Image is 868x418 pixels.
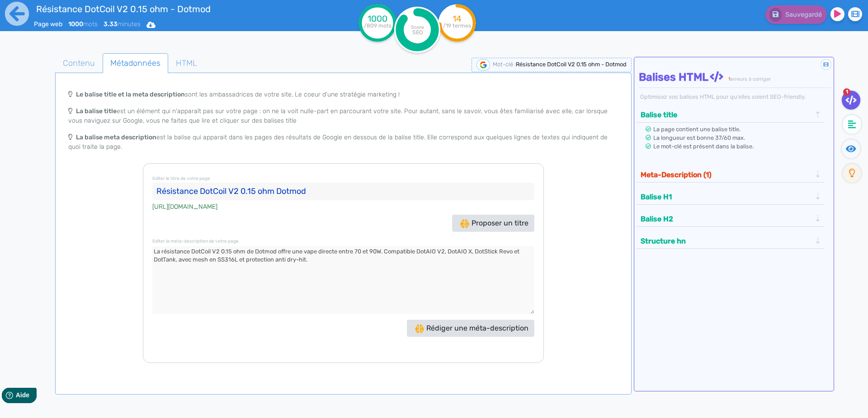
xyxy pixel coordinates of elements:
b: 3.33 [104,20,118,28]
button: Balise H1 [638,189,814,204]
tspan: /809 mots [364,23,392,29]
div: Structure hn [638,234,824,248]
input: Le titre de votre contenu [152,183,534,201]
p: est la balise qui apparait dans les pages des résultats de Google en dessous de la balise title. ... [68,133,618,152]
span: 1 [728,76,731,82]
button: Structure hn [638,234,814,248]
span: Métadonnées [103,51,168,75]
p: est un élément qui n'apparaît pas sur votre page : on ne la voit nulle-part en parcourant votre s... [68,106,618,125]
b: La balise title [76,107,117,115]
div: Balise title [638,107,824,122]
button: Rédiger une méta-description [407,320,534,337]
tspan: SEO [412,29,423,36]
cite: [URL][DOMAIN_NAME] [152,202,217,211]
span: Page web [34,20,62,28]
span: Aide [46,7,60,14]
span: Le mot-clé est présent dans la balise. [653,143,754,150]
span: Contenu [56,51,102,75]
b: 1000 [68,20,83,28]
span: 1 [843,88,850,96]
img: google-serp-logo.png [476,59,490,71]
span: HTML [169,51,204,75]
button: Balise H2 [638,211,814,226]
a: HTML [168,53,205,73]
p: sont les ambassadrices de votre site, Le coeur d'une stratégie marketing ! [68,90,618,99]
span: erreurs à corriger [731,76,771,82]
span: mots [68,20,98,28]
tspan: Score [411,24,424,30]
span: Sauvegardé [785,11,822,18]
div: Balise H1 [638,189,824,204]
div: Meta-Description (1) [638,167,824,182]
span: Proposer un titre [460,219,528,227]
a: Métadonnées [103,53,168,73]
small: Editer le titre de votre page [152,176,210,181]
span: La longueur est bonne 37/60 max. [653,134,745,141]
div: Balise H2 [638,211,824,226]
span: minutes [104,20,141,28]
tspan: 14 [453,14,462,24]
span: La page contient une balise title. [653,126,741,133]
a: Contenu [55,53,103,73]
button: Proposer un titre [452,215,534,232]
button: Balise title [638,107,814,122]
tspan: /19 termes [443,23,471,29]
button: Meta-Description (1) [638,167,814,182]
div: Optimisez vos balises HTML pour qu’elles soient SEO-friendly. [639,92,832,101]
span: Résistance DotCoil V2 0.15 ohm - Dotmod [516,61,627,68]
button: Sauvegardé [765,5,827,24]
span: Mot-clé : [493,61,516,68]
b: Le balise title et la meta description [76,91,185,98]
b: La balise meta description [76,133,156,141]
h4: Balises HTML [639,71,832,84]
span: Rédiger une méta-description [415,324,528,332]
small: Editer la meta-description de votre page [152,239,239,244]
tspan: 1000 [368,14,387,24]
input: title [34,2,294,16]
